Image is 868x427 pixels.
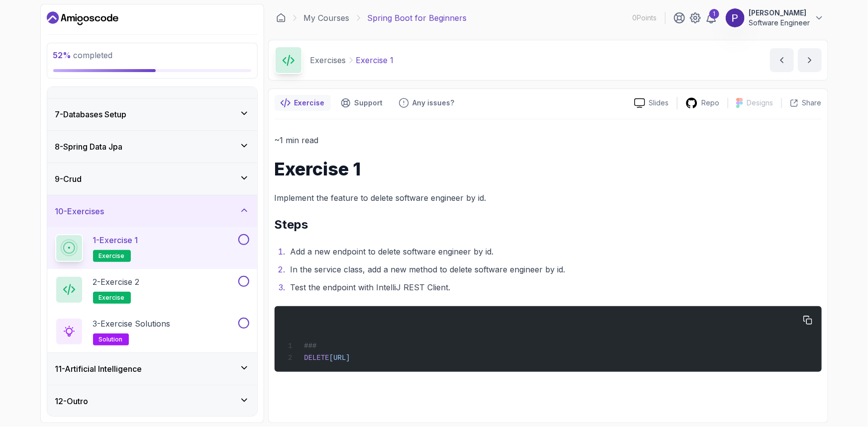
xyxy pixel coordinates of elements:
h3: 12 - Outro [55,395,89,407]
button: previous content [770,48,794,72]
li: Add a new endpoint to delete software engineer by id. [288,245,822,258]
p: 2 - Exercise 2 [93,276,140,288]
p: Exercise [294,98,325,108]
li: In the service class, add a new method to delete software engineer by id. [288,262,822,276]
h3: 8 - Spring Data Jpa [55,141,123,153]
h2: Steps [275,217,822,233]
button: 7-Databases Setup [47,98,257,130]
button: 8-Spring Data Jpa [47,131,257,163]
a: Dashboard [47,10,118,26]
a: Repo [677,97,728,109]
p: [PERSON_NAME] [749,8,810,18]
button: Feedback button [393,95,461,111]
button: Share [781,98,822,108]
h3: 11 - Artificial Intelligence [55,363,142,375]
li: Test the endpoint with IntelliJ REST Client. [288,280,822,294]
p: 1 - Exercise 1 [93,234,138,246]
h1: Exercise 1 [275,159,822,179]
h3: 10 - Exercises [55,205,104,217]
p: Share [802,98,822,108]
p: Support [355,98,383,108]
a: Slides [626,98,677,108]
span: exercise [99,252,125,260]
p: Repo [702,98,720,108]
p: 0 Points [633,13,657,23]
button: next content [798,48,822,72]
span: DELETE [304,354,329,362]
p: Software Engineer [749,18,810,28]
p: Slides [649,98,669,108]
img: user profile image [726,8,745,27]
button: 10-Exercises [47,195,257,227]
h3: 9 - Crud [55,173,82,185]
a: 1 [705,12,717,24]
button: notes button [275,95,331,111]
div: 1 [709,9,719,19]
a: Dashboard [276,13,286,23]
p: Designs [747,98,773,108]
span: completed [53,50,113,60]
button: Support button [335,95,389,111]
span: [URL] [329,354,350,362]
button: 9-Crud [47,163,257,195]
p: Exercises [310,54,346,66]
button: 11-Artificial Intelligence [47,353,257,385]
p: Exercise 1 [356,54,394,66]
p: Spring Boot for Beginners [368,12,467,24]
span: exercise [99,294,125,302]
p: 3 - Exercise Solutions [93,318,171,330]
span: ### [304,342,316,350]
button: 3-Exercise Solutionssolution [55,318,249,345]
button: user profile image[PERSON_NAME]Software Engineer [725,8,824,28]
button: 1-Exercise 1exercise [55,234,249,262]
button: 2-Exercise 2exercise [55,276,249,304]
p: Implement the feature to delete software engineer by id. [275,191,822,205]
span: 52 % [53,50,72,60]
p: ~1 min read [275,133,822,147]
button: 12-Outro [47,385,257,417]
h3: 7 - Databases Setup [55,108,127,120]
p: Any issues? [413,98,455,108]
a: My Courses [304,12,350,24]
span: solution [99,336,123,343]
